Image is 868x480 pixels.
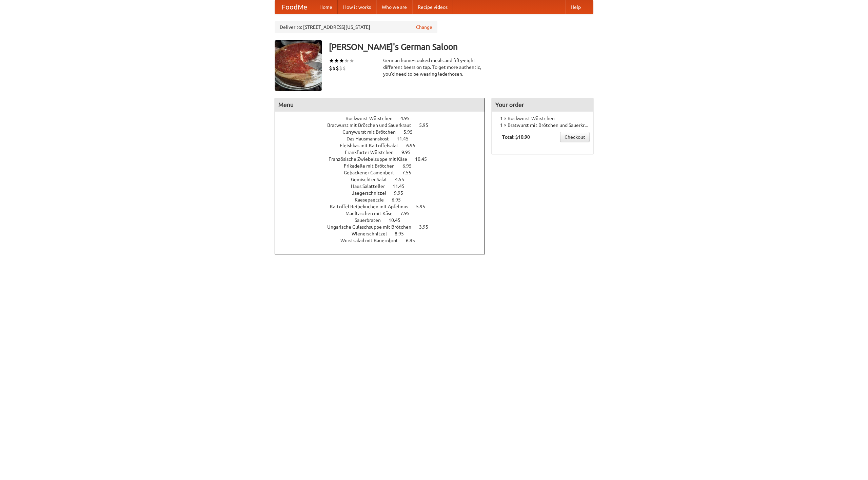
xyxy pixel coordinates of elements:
span: Gemischter Salat [351,177,394,182]
li: ★ [339,57,344,64]
a: Gemischter Salat 4.55 [351,177,417,182]
a: Kartoffel Reibekuchen mit Apfelmus 5.95 [330,204,438,209]
span: 5.95 [419,122,435,128]
a: Gebackener Camenbert 7.55 [344,170,424,175]
a: Sauerbraten 10.45 [355,217,413,223]
span: 5.95 [416,204,432,209]
b: Total: $10.90 [502,134,530,140]
h3: [PERSON_NAME]'s German Saloon [329,40,593,54]
span: 11.45 [397,136,415,141]
li: 1 × Bockwurst Würstchen [495,115,590,122]
a: FoodMe [275,0,314,14]
span: Frankfurter Würstchen [345,150,400,155]
a: Home [314,0,338,14]
span: Kartoffel Reibekuchen mit Apfelmus [330,204,415,209]
a: Who we are [376,0,412,14]
a: Checkout [560,132,590,142]
span: 8.95 [395,231,411,236]
a: Fleishkas mit Kartoffelsalat 6.95 [340,143,428,148]
a: Französische Zwiebelsuppe mit Käse 10.45 [329,156,439,162]
a: Das Hausmannskost 11.45 [347,136,421,141]
span: Kaesepaetzle [355,197,391,203]
span: Haus Salatteller [351,184,392,189]
a: Maultaschen mit Käse 7.95 [346,211,422,216]
span: Maultaschen mit Käse [346,211,399,216]
span: 6.95 [406,143,422,148]
span: 6.95 [406,238,422,243]
a: Frikadelle mit Brötchen 6.95 [344,163,424,169]
a: Haus Salatteller 11.45 [351,184,417,189]
span: Ungarische Gulaschsuppe mit Brötchen [327,224,418,230]
li: ★ [334,57,339,64]
span: 11.45 [393,184,411,189]
li: ★ [349,57,354,64]
li: $ [339,64,342,72]
a: Change [416,24,432,31]
a: How it works [338,0,376,14]
span: Gebackener Camenbert [344,170,401,175]
li: 1 × Bratwurst mit Brötchen und Sauerkraut [495,122,590,129]
span: 9.95 [401,150,417,155]
span: Bockwurst Würstchen [346,116,399,121]
span: Currywurst mit Brötchen [342,129,402,135]
span: 4.55 [395,177,411,182]
span: 9.95 [394,190,410,196]
span: 7.95 [400,211,416,216]
a: Recipe videos [412,0,453,14]
a: Bockwurst Würstchen 4.95 [346,116,422,121]
span: Französische Zwiebelsuppe mit Käse [329,156,414,162]
a: Ungarische Gulaschsuppe mit Brötchen 3.95 [327,224,441,230]
a: Currywurst mit Brötchen 5.95 [342,129,425,135]
li: $ [336,64,339,72]
span: Frikadelle mit Brötchen [344,163,401,169]
a: Help [565,0,586,14]
span: 7.55 [402,170,418,175]
span: Wienerschnitzel [352,231,394,236]
span: Wurstsalad mit Bauernbrot [340,238,405,243]
a: Bratwurst mit Brötchen und Sauerkraut 5.95 [327,122,441,128]
li: $ [329,64,332,72]
span: Jaegerschnitzel [352,190,393,196]
a: Wienerschnitzel 8.95 [352,231,416,236]
div: Deliver to: [STREET_ADDRESS][US_STATE] [275,21,437,33]
span: 10.45 [415,156,434,162]
span: 4.95 [400,116,416,121]
a: Wurstsalad mit Bauernbrot 6.95 [340,238,428,243]
h4: Your order [492,98,593,112]
li: ★ [329,57,334,64]
span: Bratwurst mit Brötchen und Sauerkraut [327,122,418,128]
span: Das Hausmannskost [347,136,396,141]
div: German home-cooked meals and fifty-eight different beers on tap. To get more authentic, you'd nee... [383,57,485,77]
span: 3.95 [419,224,435,230]
span: Fleishkas mit Kartoffelsalat [340,143,405,148]
span: 10.45 [389,217,407,223]
a: Jaegerschnitzel 9.95 [352,190,416,196]
li: $ [332,64,336,72]
li: ★ [344,57,349,64]
a: Kaesepaetzle 6.95 [355,197,413,203]
li: $ [342,64,346,72]
span: 5.95 [403,129,419,135]
a: Frankfurter Würstchen 9.95 [345,150,423,155]
img: angular.jpg [275,40,322,91]
span: 6.95 [392,197,408,203]
span: 6.95 [402,163,418,169]
span: Sauerbraten [355,217,388,223]
h4: Menu [275,98,485,112]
